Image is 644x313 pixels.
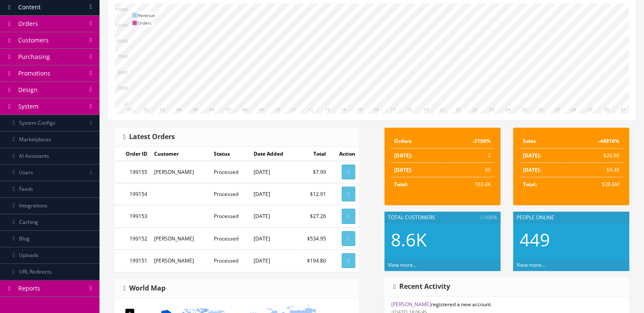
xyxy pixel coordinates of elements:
td: $194.80 [296,249,329,271]
td: [PERSON_NAME] [151,227,210,249]
div: People Online [513,212,629,224]
span: -100% [481,214,497,221]
strong: [DATE]: [394,152,412,159]
td: [DATE] [250,205,297,227]
td: $534.95 [296,227,329,249]
h3: Latest Orders [123,133,175,141]
td: Date Added [250,147,297,161]
td: Processed [210,249,250,271]
td: [DATE] [250,183,297,205]
h3: World Map [123,285,166,292]
strong: Total: [523,181,537,188]
a: [PERSON_NAME] [391,301,431,308]
td: $7.99 [296,161,329,183]
td: Processed [210,183,250,205]
td: 45 [440,163,494,177]
a: View more... [517,261,545,268]
td: Status [210,147,250,161]
td: Customer [151,147,210,161]
td: Order ID [115,147,151,161]
span: Reports [18,284,40,292]
span: Customers [18,36,49,44]
td: Action [329,147,359,161]
td: Processed [210,205,250,227]
span: System [18,102,39,110]
td: -44916% [566,134,623,148]
td: Sales [520,134,566,148]
span: Purchasing [18,53,50,61]
span: Orders [18,20,38,28]
td: $28.6M [566,177,623,192]
td: $20.90 [566,148,623,163]
h2: 8.6K [391,230,494,249]
td: [DATE] [250,161,297,183]
td: [PERSON_NAME] [151,161,210,183]
td: 163.4K [440,177,494,192]
td: Processed [210,161,250,183]
td: 199151 [115,249,151,271]
td: 2 [440,148,494,163]
td: Orders [391,134,440,148]
td: 199153 [115,205,151,227]
strong: [DATE]: [523,152,541,159]
span: Design [18,86,38,94]
td: $27.26 [296,205,329,227]
td: Processed [210,227,250,249]
h3: Recent Activity [393,283,450,291]
td: Total [296,147,329,161]
td: Revenue [138,11,155,19]
td: 199154 [115,183,151,205]
td: 199155 [115,161,151,183]
td: $9.4K [566,163,623,177]
a: View more... [388,261,417,268]
strong: Total: [394,181,408,188]
span: Promotions [18,69,50,77]
td: Orders [138,19,155,27]
span: Content [18,3,41,11]
td: $12.91 [296,183,329,205]
td: 199152 [115,227,151,249]
td: [DATE] [250,249,297,271]
td: [PERSON_NAME] [151,249,210,271]
div: Total Customers [384,212,500,224]
h2: 449 [520,230,623,249]
td: -2150% [440,134,494,148]
td: [DATE] [250,227,297,249]
strong: [DATE]: [394,166,412,173]
strong: [DATE]: [523,166,541,173]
